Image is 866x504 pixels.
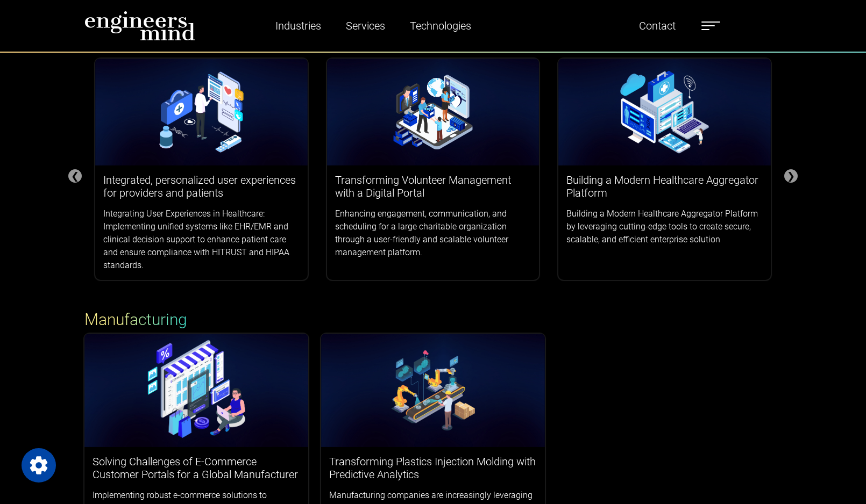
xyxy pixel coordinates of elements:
img: logos [95,59,308,166]
h3: Building a Modern Healthcare Aggregator Platform [566,174,763,199]
img: logos [84,334,308,447]
img: logo [84,11,195,41]
a: Transforming Volunteer Management with a Digital PortalEnhancing engagement, communication, and s... [327,59,540,268]
a: Services [342,13,389,38]
h3: Solving Challenges of E-Commerce Customer Portals for a Global Manufacturer [93,455,300,481]
a: Industries [271,13,325,38]
div: ❯ [784,169,798,183]
h3: Transforming Volunteer Management with a Digital Portal [335,174,531,199]
img: logos [558,59,771,166]
span: Manufacturing [84,310,187,329]
div: ❮ [68,169,82,183]
h3: Integrated, personalized user experiences for providers and patients [103,174,300,199]
img: logos [327,59,540,166]
h3: Transforming Plastics Injection Molding with Predictive Analytics [329,455,537,481]
a: Building a Modern Healthcare Aggregator PlatformBuilding a Modern Healthcare Aggregator Platform ... [558,59,771,255]
a: Integrated, personalized user experiences for providers and patientsIntegrating User Experiences ... [95,59,308,280]
img: logos [321,334,545,447]
p: Enhancing engagement, communication, and scheduling for a large charitable organization through a... [335,207,531,259]
p: Building a Modern Healthcare Aggregator Platform by leveraging cutting-edge tools to create secur... [566,207,763,246]
a: Contact [635,13,680,38]
a: Technologies [406,13,475,38]
p: Integrating User Experiences in Healthcare: Implementing unified systems like EHR/EMR and clinica... [103,207,300,272]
